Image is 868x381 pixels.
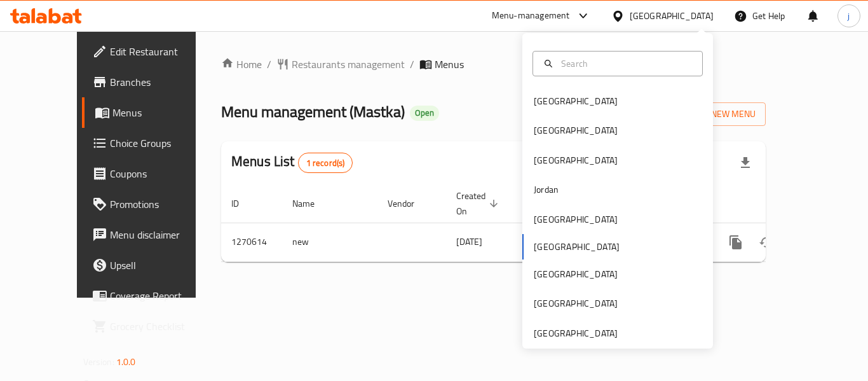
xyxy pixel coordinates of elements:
a: Coupons [82,158,222,189]
div: [GEOGRAPHIC_DATA] [534,267,618,281]
a: Promotions [82,189,222,219]
td: new [282,223,377,261]
a: Choice Groups [82,128,222,158]
span: Branches [110,74,212,90]
a: Menu disclaimer [82,219,222,250]
div: Export file [730,148,761,178]
span: Menus [435,57,464,72]
span: Menus [112,105,212,120]
a: Menus [82,97,222,128]
a: Edit Restaurant [82,36,222,67]
div: [GEOGRAPHIC_DATA] [534,326,618,340]
div: [GEOGRAPHIC_DATA] [534,296,618,310]
span: Promotions [110,197,212,212]
span: Menu disclaimer [110,227,212,242]
li: / [267,57,271,72]
span: Choice Groups [110,135,212,151]
a: Upsell [82,250,222,281]
button: Add New Menu [667,102,766,126]
button: Change Status [751,227,782,258]
span: Menu management ( Mastka ) [221,97,405,126]
span: Edit Restaurant [110,44,212,59]
span: Upsell [110,258,212,273]
a: Home [221,57,262,72]
input: Search [556,57,695,71]
span: Open [410,107,439,118]
span: ID [231,196,255,211]
div: Menu-management [492,8,570,24]
span: Add New Menu [677,106,756,122]
div: [GEOGRAPHIC_DATA] [534,212,618,226]
div: [GEOGRAPHIC_DATA] [534,94,618,108]
span: Created On [456,188,502,219]
span: 1.0.0 [116,354,136,370]
div: [GEOGRAPHIC_DATA] [534,123,618,137]
td: 1270614 [221,223,282,261]
span: Vendor [388,196,431,211]
a: Restaurants management [276,57,405,72]
span: Coverage Report [110,288,212,303]
div: Jordan [534,183,559,197]
a: Branches [82,67,222,97]
div: Total records count [298,153,353,173]
a: Coverage Report [82,281,222,311]
span: [DATE] [456,233,482,250]
span: Restaurants management [292,57,405,72]
div: [GEOGRAPHIC_DATA] [534,153,618,167]
span: 1 record(s) [299,157,353,169]
h2: Menus List [231,152,353,173]
a: Grocery Checklist [82,311,222,342]
span: Coupons [110,166,212,181]
li: / [410,57,414,72]
nav: breadcrumb [221,57,766,72]
div: [GEOGRAPHIC_DATA] [630,9,714,23]
span: j [848,9,850,23]
span: Grocery Checklist [110,319,212,334]
span: Name [292,196,331,211]
div: Open [410,106,439,121]
span: Version: [83,354,114,370]
button: more [721,227,751,258]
